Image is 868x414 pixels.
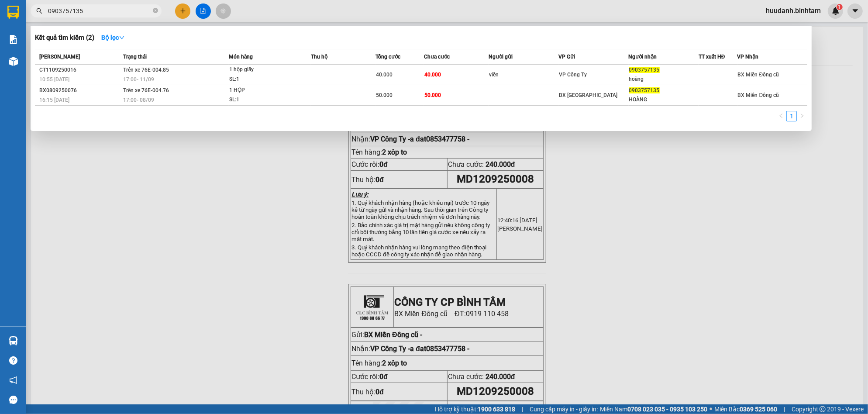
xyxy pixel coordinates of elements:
[424,54,450,60] span: Chưa cước
[229,95,295,105] div: SL: 1
[699,54,725,60] span: TT xuất HĐ
[376,72,393,78] span: 40.000
[629,75,698,84] div: hoàng
[559,92,617,98] span: BX [GEOGRAPHIC_DATA]
[797,111,807,121] li: Next Page
[39,86,121,95] div: BX0809250076
[35,33,94,42] h3: Kết quả tìm kiếm ( 2 )
[3,62,121,70] span: Nhận:
[78,62,121,70] span: 0853477758 -
[9,336,18,345] img: warehouse-icon
[22,62,121,70] span: VP Công Ty -
[797,111,807,121] button: right
[778,113,784,118] span: left
[123,54,147,60] span: Trạng thái
[9,35,18,44] img: solution-icon
[229,65,295,75] div: 1 hộp giấy
[629,95,698,104] div: HOÀNG
[786,111,797,121] li: 1
[153,7,158,15] span: close-circle
[31,5,118,29] strong: CÔNG TY CP BÌNH TÂM
[101,34,125,41] strong: Bộ lọc
[123,97,154,103] span: 17:00 - 08/09
[31,31,118,47] span: 0919 110 458
[9,396,17,404] span: message
[3,50,16,59] span: Gửi:
[62,62,121,70] span: a đat
[229,75,295,84] div: SL: 1
[559,72,587,78] span: VP Công Ty
[489,70,558,79] div: viễn
[9,356,17,365] span: question-circle
[558,54,575,60] span: VP Gửi
[31,31,118,47] span: BX Miền Đông cũ ĐT:
[424,72,441,78] span: 40.000
[39,97,69,103] span: 16:15 [DATE]
[737,54,759,60] span: VP Nhận
[9,376,17,384] span: notification
[119,34,125,41] span: down
[776,111,786,121] button: left
[123,67,169,73] span: Trên xe 76E-004.85
[229,86,295,95] div: 1 HỘP
[376,92,393,98] span: 50.000
[375,54,400,60] span: Tổng cước
[94,31,132,45] button: Bộ lọcdown
[3,7,30,46] img: logo
[16,50,74,59] span: BX Miền Đông cũ -
[629,67,660,73] span: 0903757135
[39,66,121,75] div: CT1109250016
[738,72,779,78] span: BX Miền Đông cũ
[36,8,42,14] span: search
[153,8,158,13] span: close-circle
[123,87,169,93] span: Trên xe 76E-004.76
[39,54,80,60] span: [PERSON_NAME]
[123,76,154,83] span: 17:00 - 11/09
[39,76,69,83] span: 10:55 [DATE]
[48,6,151,16] input: Tìm tên, số ĐT hoặc mã đơn
[629,87,660,93] span: 0903757135
[229,54,253,60] span: Món hàng
[424,92,441,98] span: 50.000
[9,57,18,66] img: warehouse-icon
[489,54,513,60] span: Người gửi
[776,111,786,121] li: Previous Page
[7,6,19,19] img: logo-vxr
[629,54,657,60] span: Người nhận
[799,113,805,118] span: right
[738,92,779,98] span: BX Miền Đông cũ
[787,111,796,121] a: 1
[311,54,327,60] span: Thu hộ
